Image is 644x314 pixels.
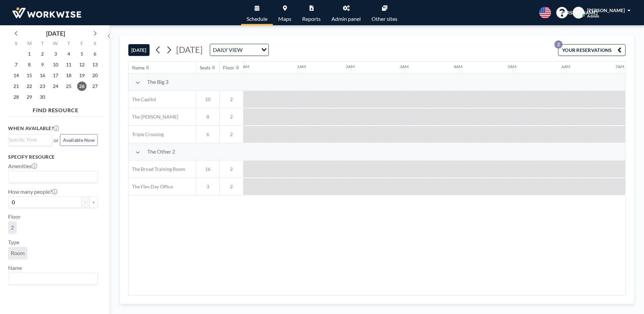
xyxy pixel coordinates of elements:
button: YOUR RESERVATIONS2 [558,44,625,56]
span: Monday, September 29, 2025 [25,92,34,102]
span: Wednesday, September 17, 2025 [51,71,60,80]
span: 16 [196,166,219,172]
div: Search for option [210,44,268,56]
div: Seats [200,65,211,71]
h3: Specify resource [8,154,98,160]
input: Search for option [245,45,257,54]
span: Sunday, September 21, 2025 [11,82,21,91]
div: M [23,40,36,49]
span: Tuesday, September 30, 2025 [38,92,47,102]
span: Sunday, September 28, 2025 [11,92,21,102]
span: 2 [220,166,243,172]
span: 2 [220,114,243,120]
span: 6 [196,131,219,137]
div: 7AM [615,64,624,69]
label: Floor [8,213,21,220]
span: [PERSON_NAME] [560,10,598,16]
span: Tuesday, September 16, 2025 [38,71,47,80]
span: The Flex Day Office [129,184,173,190]
div: 4AM [454,64,462,69]
div: 2AM [346,64,355,69]
label: Name [8,264,22,271]
span: Sunday, September 14, 2025 [11,71,21,80]
button: + [90,196,98,208]
span: The Big 3 [147,78,168,85]
div: 12AM [238,64,249,69]
span: Saturday, September 20, 2025 [90,71,100,80]
span: or [54,137,59,144]
div: Search for option [8,135,52,145]
span: The Other 2 [147,148,175,155]
span: [DATE] [176,44,203,55]
span: Saturday, September 27, 2025 [90,82,100,91]
div: T [62,40,75,49]
span: 2 [220,184,243,190]
span: The Broad Training Room [129,166,185,172]
button: Available Now [60,134,98,146]
span: 8 [196,114,219,120]
span: Wednesday, September 3, 2025 [51,49,60,59]
span: 3 [196,184,219,190]
div: Search for option [8,273,97,284]
img: organization-logo [11,6,83,20]
div: 6AM [561,64,570,69]
div: [DATE] [46,29,65,38]
h4: FIND RESOURCE [8,104,103,114]
div: S [10,40,23,49]
div: Name [132,65,144,71]
button: [DATE] [128,44,150,56]
div: Search for option [8,171,97,183]
span: Room [11,250,25,256]
label: Type [8,239,19,246]
div: 3AM [400,64,409,69]
button: - [82,196,90,208]
span: Monday, September 1, 2025 [25,49,34,59]
div: W [49,40,62,49]
span: Admin [587,13,599,19]
span: Monday, September 8, 2025 [25,60,34,69]
span: Monday, September 15, 2025 [25,71,34,80]
span: Available Now [63,137,95,143]
p: 2 [554,40,562,49]
label: How many people? [8,188,57,195]
span: Admin panel [331,16,361,22]
span: [PERSON_NAME] [587,7,625,13]
span: Triple Crossing [129,131,164,137]
input: Search for option [9,136,48,144]
span: Maps [278,16,291,22]
span: Monday, September 22, 2025 [25,82,34,91]
span: Wednesday, September 24, 2025 [51,82,60,91]
div: 1AM [297,64,306,69]
input: Search for option [9,172,94,181]
span: Friday, September 12, 2025 [77,60,87,69]
span: 10 [196,96,219,102]
span: Saturday, September 13, 2025 [90,60,100,69]
span: The [PERSON_NAME] [129,114,178,120]
span: DAILY VIEW [212,45,244,54]
span: Tuesday, September 23, 2025 [38,82,47,91]
span: Tuesday, September 9, 2025 [38,60,47,69]
div: Floor [223,65,234,71]
span: Schedule [247,16,267,22]
span: 2 [220,96,243,102]
div: S [88,40,101,49]
span: Thursday, September 11, 2025 [64,60,73,69]
span: Thursday, September 4, 2025 [64,49,73,59]
span: Tuesday, September 2, 2025 [38,49,47,59]
span: 2 [220,131,243,137]
span: Reports [302,16,321,22]
label: Amenities [8,163,37,169]
span: The Capitol [129,96,156,102]
div: 5AM [508,64,516,69]
span: Friday, September 5, 2025 [77,49,87,59]
span: Saturday, September 6, 2025 [90,49,100,59]
span: Sunday, September 7, 2025 [11,60,21,69]
span: Thursday, September 25, 2025 [64,82,73,91]
input: Search for option [9,274,94,283]
span: Friday, September 19, 2025 [77,71,87,80]
div: F [75,40,88,49]
span: Thursday, September 18, 2025 [64,71,73,80]
span: Friday, September 26, 2025 [77,82,87,91]
div: T [36,40,49,49]
span: Other sites [372,16,397,22]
